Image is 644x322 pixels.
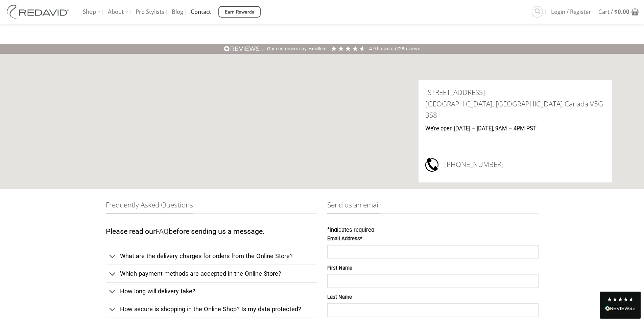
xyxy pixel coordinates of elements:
h3: [PHONE_NUMBER] [444,157,605,172]
div: Read All Reviews [605,305,636,314]
button: Toggle [106,267,120,282]
label: Last Name [327,293,539,301]
div: 4.8 Stars [607,297,634,302]
span: Login / Register [551,3,591,20]
span: Based on [377,46,396,51]
bdi: 0.00 [614,8,629,16]
span: What are the delivery charges for orders from the Online Store? [120,252,293,259]
h3: [STREET_ADDRESS] [GEOGRAPHIC_DATA], [GEOGRAPHIC_DATA] Canada V5G 3S8 [425,87,605,121]
span: Frequently Asked Questions [106,199,193,214]
a: Search [532,6,543,17]
img: REDAVID Salon Products | United States [5,5,73,19]
p: Please read our before sending us a message. [106,226,317,238]
img: REVIEWS.io [605,306,636,311]
button: Toggle [106,284,120,299]
div: 4.91 Stars [330,45,366,52]
span: Which payment methods are accepted in the Online Store? [120,270,281,277]
span: 228 [396,46,404,51]
p: We’re open [DATE] – [DATE], 9AM – 4PM PST [425,124,605,133]
a: FAQ [156,227,169,236]
label: First Name [327,264,539,272]
a: Toggle How secure is shopping in the Online Shop? Is my data protected? [106,300,317,318]
span: 4.9 [369,46,377,51]
a: Toggle Which payment methods are accepted in the Online Store? [106,265,317,282]
button: Toggle [106,302,120,317]
div: Excellent [308,46,327,52]
span: Send us an email [327,199,380,214]
a: Earn Rewards [218,6,261,18]
span: Cart / [598,3,629,20]
span: reviews [404,46,420,51]
a: Toggle How long will delivery take? [106,282,317,300]
span: $ [614,8,618,16]
span: How long will delivery take? [120,288,195,295]
div: Our customers say [267,46,307,52]
div: Read All Reviews [600,292,641,319]
button: Toggle [106,249,120,264]
img: REVIEWS.io [224,46,264,52]
span: Earn Rewards [225,8,255,16]
a: Toggle What are the delivery charges for orders from the Online Store? [106,247,317,265]
span: How secure is shopping in the Online Shop? Is my data protected? [120,305,301,313]
div: indicates required [327,226,539,235]
label: Email Address [327,235,539,243]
